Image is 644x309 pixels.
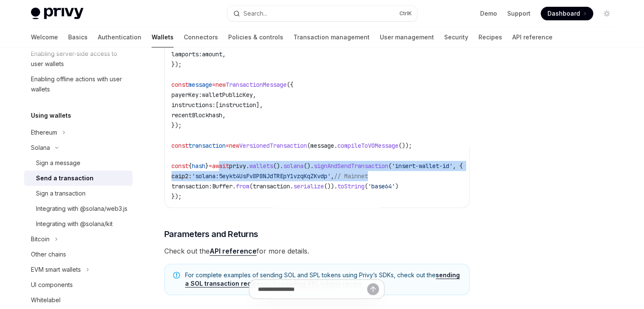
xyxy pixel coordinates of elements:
h5: Using wallets [31,110,71,121]
span: , [331,172,334,180]
div: Send a transaction [36,173,94,183]
a: Whitelabel [24,292,133,308]
a: UI components [24,277,133,292]
span: = [212,81,216,88]
span: transaction: [171,182,212,190]
div: UI components [31,280,73,290]
span: ()). [324,182,337,190]
div: Integrating with @solana/web3.js [36,204,127,214]
button: Toggle dark mode [600,7,614,20]
button: Open search [227,6,417,21]
span: }); [171,193,182,200]
span: = [209,162,212,170]
div: Solana [31,143,50,153]
a: Policies & controls [228,27,283,47]
div: EVM smart wallets [31,265,81,275]
span: }); [171,121,182,129]
span: new [229,142,239,149]
span: toString [337,182,365,190]
div: Enabling offline actions with user wallets [31,74,127,94]
span: . [334,142,337,149]
span: , [222,111,226,119]
span: } [205,162,209,170]
svg: Note [173,272,180,279]
img: light logo [31,8,83,19]
a: Security [444,27,468,47]
div: Other chains [31,249,66,259]
button: Toggle EVM smart wallets section [24,262,133,277]
span: signAndSendTransaction [314,162,388,170]
span: transaction [188,142,226,149]
div: Sign a message [36,158,80,168]
span: amount [202,50,222,58]
a: Transaction management [293,27,370,47]
span: new [216,81,226,88]
span: TransactionMessage [226,81,287,88]
span: instruction [219,101,256,109]
span: // Mainnet [334,172,368,180]
a: Recipes [478,27,502,47]
span: Dashboard [547,9,580,18]
span: ) [395,182,398,190]
span: VersionedTransaction [239,142,307,149]
a: Send a transaction [24,171,133,186]
span: const [171,142,188,149]
a: Integrating with @solana/kit [24,216,133,232]
a: API reference [512,27,553,47]
span: }); [171,61,182,68]
span: 'base64' [368,182,395,190]
div: Sign a transaction [36,188,86,199]
span: const [171,162,188,170]
span: ( [365,182,368,190]
a: API reference [210,247,257,256]
span: serialize [293,182,324,190]
span: Buffer [212,182,232,190]
a: Dashboard [541,7,593,20]
span: message [310,142,334,149]
span: For complete examples of sending SOL and SPL tokens using Privy’s SDKs, check out the and the . [185,271,461,288]
span: solana [283,162,304,170]
span: privy [229,162,246,170]
span: from [236,182,249,190]
span: ( [388,162,392,170]
span: hash [192,162,205,170]
span: 'insert-wallet-id' [392,162,453,170]
a: User management [380,27,434,47]
span: ], [256,101,263,109]
span: const [171,81,188,88]
span: caip2: [171,172,192,180]
span: ()); [398,142,412,149]
span: , [253,91,256,99]
span: = [226,142,229,149]
span: ({ [287,81,293,88]
span: ( [249,182,253,190]
a: Welcome [31,27,58,47]
span: (). [304,162,314,170]
span: wallets [249,162,273,170]
div: Integrating with @solana/kit [36,219,113,229]
span: instructions: [171,101,216,109]
span: message [188,81,212,88]
span: { [188,162,192,170]
span: lamports: [171,50,202,58]
input: Ask a question... [258,280,367,298]
button: Toggle Solana section [24,140,133,155]
span: Parameters and Returns [164,228,258,240]
span: (). [273,162,283,170]
span: recentBlockhash [171,111,222,119]
div: Whitelabel [31,295,61,305]
span: ( [307,142,310,149]
span: Check out the for more details. [164,245,470,257]
a: Connectors [184,27,218,47]
span: , [222,50,226,58]
span: 'solana:5eykt4UsFv8P8NJdTREpY1vzqKqZKvdp' [192,172,331,180]
a: Enabling offline actions with user wallets [24,72,133,97]
span: payerKey: [171,91,202,99]
span: compileToV0Message [337,142,398,149]
div: Bitcoin [31,234,50,244]
span: . [246,162,249,170]
span: walletPublicKey [202,91,253,99]
div: Ethereum [31,127,57,138]
span: , { [453,162,463,170]
a: Support [507,9,531,18]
